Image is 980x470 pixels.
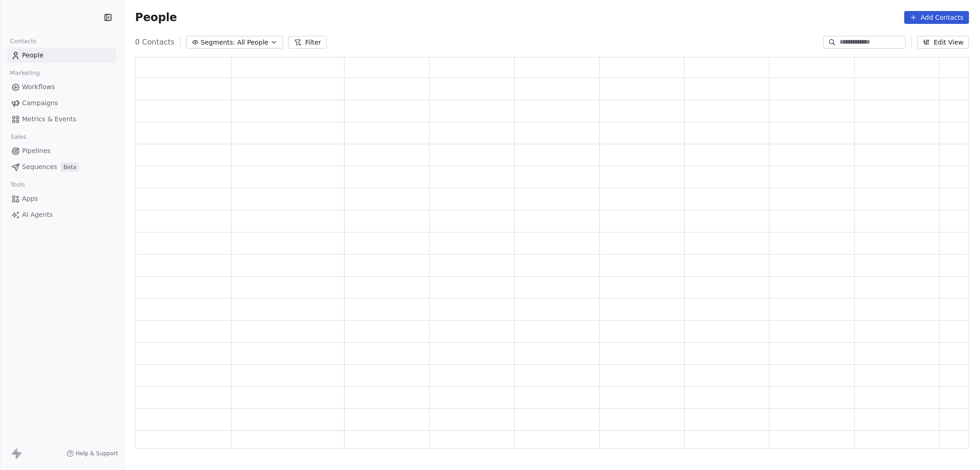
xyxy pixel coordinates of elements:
span: Segments: [201,38,235,47]
span: Marketing [6,66,44,80]
button: Edit View [917,36,969,49]
span: Sequences [22,162,57,172]
span: Beta [61,163,79,172]
a: People [7,48,116,63]
button: Add Contacts [904,11,969,24]
a: Pipelines [7,143,116,159]
span: People [135,11,177,24]
span: Tools [6,178,29,192]
a: Metrics & Events [7,112,116,127]
span: Sales [6,130,30,144]
span: Apps [22,194,38,204]
a: Apps [7,191,116,206]
span: People [22,51,44,60]
span: Workflows [22,82,55,92]
a: Help & Support [67,450,118,457]
span: Pipelines [22,146,51,156]
span: Help & Support [76,450,118,457]
button: Filter [289,36,327,49]
a: Workflows [7,79,116,95]
span: 0 Contacts [135,37,175,48]
a: SequencesBeta [7,159,116,175]
span: Campaigns [22,98,58,108]
a: Campaigns [7,96,116,111]
span: Contacts [6,34,40,48]
span: AI Agents [22,210,53,220]
span: All People [237,38,268,47]
span: Metrics & Events [22,114,76,124]
a: AI Agents [7,207,116,222]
